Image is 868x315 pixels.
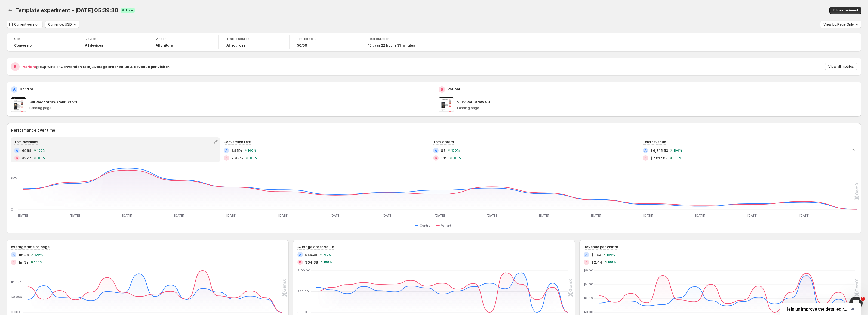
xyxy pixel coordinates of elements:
[18,214,28,217] text: [DATE]
[643,140,666,144] span: Total revenue
[607,253,615,256] span: 100 %
[584,282,593,286] text: $4.00
[16,156,18,160] h2: B
[37,156,45,160] span: 100 %
[591,214,601,217] text: [DATE]
[226,43,245,48] h4: All sources
[34,253,43,256] span: 100 %
[130,64,133,69] strong: &
[126,8,133,13] span: Live
[297,244,334,249] h3: Average order value
[584,244,618,249] h3: Revenue per visitor
[297,43,307,48] span: 50/50
[19,260,29,265] span: 1m 3s
[23,64,170,69] span: group wins on .
[11,128,857,133] h2: Performance over time
[441,223,451,228] span: Variant
[11,244,50,249] h3: Average time on page
[695,214,705,217] text: [DATE]
[297,268,310,272] text: $100.00
[747,214,758,217] text: [DATE]
[849,297,863,310] iframe: Intercom live chat
[20,86,33,92] p: Control
[70,214,80,217] text: [DATE]
[441,148,446,153] span: 87
[585,261,587,264] h2: B
[785,306,856,312] button: Show survey - Help us improve the detailed report for A/B campaigns
[297,37,352,41] span: Traffic split
[585,253,587,256] h2: A
[174,214,184,217] text: [DATE]
[156,36,211,48] a: VisitorAll visitors
[305,260,318,265] span: $64.38
[14,37,69,41] span: Goal
[226,37,282,41] span: Traffic source
[368,43,415,48] span: 15 days 22 hours 31 minutes
[441,155,447,161] span: 109
[122,214,132,217] text: [DATE]
[433,140,454,144] span: Total orders
[14,22,39,27] span: Current version
[785,307,849,312] span: Help us improve the detailed report for A/B campaigns
[297,310,307,314] text: $0.00
[849,146,857,154] button: Collapse chart
[29,106,430,110] p: Landing page
[608,261,616,264] span: 100 %
[299,253,301,256] h2: A
[368,37,423,41] span: Test duration
[331,214,341,217] text: [DATE]
[584,296,593,300] text: $2.00
[591,252,601,257] span: $1.63
[415,222,433,229] button: Control
[420,223,431,228] span: Control
[14,140,38,144] span: Total sessions
[61,64,90,69] strong: Conversion rate
[226,36,282,48] a: Traffic sourceAll sources
[644,149,647,152] h2: A
[799,214,809,217] text: [DATE]
[305,252,317,257] span: $55.35
[34,261,43,264] span: 100 %
[231,155,243,161] span: 2.49%
[436,222,453,229] button: Variant
[828,64,854,69] span: View all metrics
[85,37,140,41] span: Device
[13,261,15,264] h2: B
[591,260,602,265] span: $2.44
[16,149,18,152] h2: A
[457,99,490,105] p: Survivor Straw V3
[224,140,251,144] span: Conversion rate
[441,87,443,92] h2: B
[673,149,682,152] span: 100 %
[11,176,17,180] text: 500
[829,7,861,14] button: Edit experiment
[650,155,667,161] span: $7,017.03
[29,99,77,105] p: Survivor Straw Conflict V3
[11,295,22,299] text: 50.00s
[299,261,301,264] h2: B
[383,214,393,217] text: [DATE]
[85,43,103,48] h4: All devices
[14,36,69,48] a: GoalConversion
[22,155,31,161] span: 4377
[156,43,173,48] h4: All visitors
[650,148,668,153] span: $4,815.53
[11,208,13,211] text: 0
[134,64,169,69] strong: Revenue per visitor
[673,156,682,160] span: 100 %
[435,149,437,152] h2: A
[435,156,437,160] h2: B
[297,289,309,293] text: $50.00
[37,149,46,152] span: 100 %
[23,64,36,69] span: Variant
[249,156,257,160] span: 100 %
[85,36,140,48] a: DeviceAll devices
[22,148,32,153] span: 4469
[820,21,861,28] button: View by:Page Only
[231,148,242,153] span: 1.95%
[643,214,653,217] text: [DATE]
[451,149,460,152] span: 100 %
[45,21,79,28] button: Currency: USD
[92,64,129,69] strong: Average order value
[48,22,72,27] span: Currency: USD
